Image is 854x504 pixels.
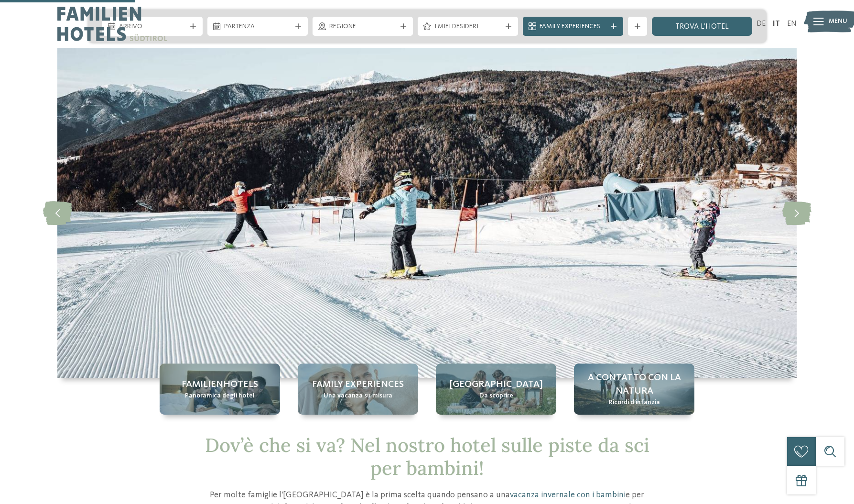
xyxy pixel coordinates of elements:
[757,20,766,28] a: DE
[185,391,255,401] span: Panoramica degli hotel
[298,364,418,415] a: Hotel sulle piste da sci per bambini: divertimento senza confini Family experiences Una vacanza s...
[510,491,626,499] a: vacanza invernale con i bambini
[312,378,404,391] span: Family experiences
[479,391,513,401] span: Da scoprire
[609,398,660,407] span: Ricordi d’infanzia
[160,364,280,415] a: Hotel sulle piste da sci per bambini: divertimento senza confini Familienhotels Panoramica degli ...
[829,17,847,26] span: Menu
[182,378,258,391] span: Familienhotels
[436,364,556,415] a: Hotel sulle piste da sci per bambini: divertimento senza confini [GEOGRAPHIC_DATA] Da scoprire
[324,391,392,401] span: Una vacanza su misura
[773,20,780,28] a: IT
[787,20,797,28] a: EN
[57,48,797,378] img: Hotel sulle piste da sci per bambini: divertimento senza confini
[450,378,543,391] span: [GEOGRAPHIC_DATA]
[205,433,649,480] span: Dov’è che si va? Nel nostro hotel sulle piste da sci per bambini!
[584,371,685,398] span: A contatto con la natura
[574,364,694,415] a: Hotel sulle piste da sci per bambini: divertimento senza confini A contatto con la natura Ricordi...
